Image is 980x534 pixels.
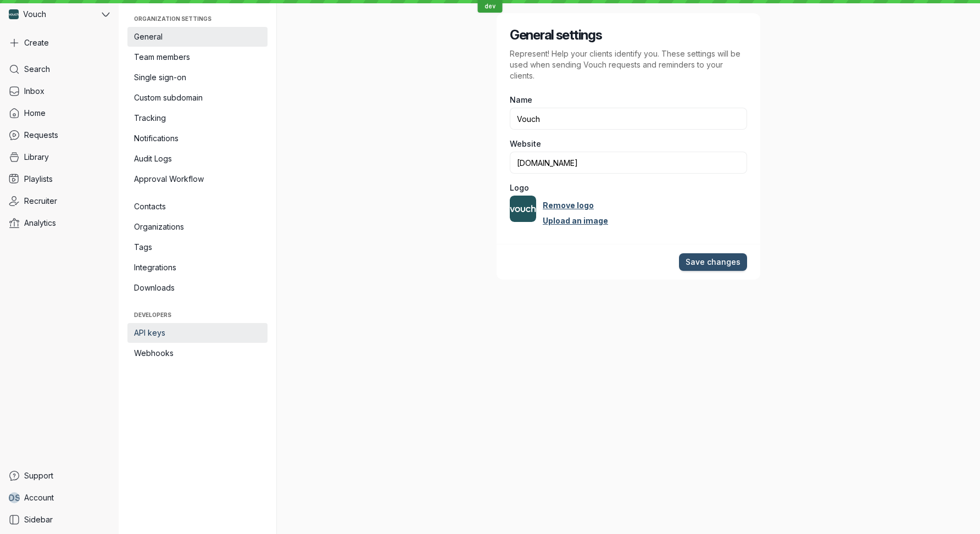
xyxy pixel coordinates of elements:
[127,169,268,189] a: Approval Workflow
[4,81,114,101] a: Inbox
[134,52,261,63] span: Team members
[23,9,46,20] span: Vouch
[4,59,114,79] a: Search
[134,348,261,359] span: Webhooks
[134,201,261,212] span: Contacts
[4,213,114,233] a: Analytics
[127,343,268,363] a: Webhooks
[134,153,261,164] span: Audit Logs
[134,31,261,42] span: General
[4,510,114,530] a: Sidebar
[4,4,114,24] button: Vouch avatarVouch
[4,488,114,508] a: DSAccount
[24,64,50,75] span: Search
[4,103,114,123] a: Home
[543,215,608,226] a: Upload an image
[24,108,46,119] span: Home
[127,278,268,298] a: Downloads
[510,138,541,149] span: Website
[24,218,56,229] span: Analytics
[127,47,268,67] a: Team members
[134,133,261,144] span: Notifications
[510,196,536,222] button: Vouch avatar
[8,492,15,503] span: D
[127,108,268,128] a: Tracking
[510,48,747,81] p: Represent! Help your clients identify you. These settings will be used when sending Vouch request...
[24,37,49,48] span: Create
[127,197,268,216] a: Contacts
[510,26,747,44] h2: General settings
[127,68,268,87] a: Single sign-on
[134,242,261,253] span: Tags
[543,200,594,211] a: Remove logo
[127,149,268,169] a: Audit Logs
[127,27,268,47] a: General
[134,327,261,338] span: API keys
[134,92,261,103] span: Custom subdomain
[134,311,261,318] span: Developers
[15,492,21,503] span: S
[134,221,261,232] span: Organizations
[4,169,114,189] a: Playlists
[679,253,747,271] button: Save changes
[24,492,54,503] span: Account
[24,470,53,481] span: Support
[4,125,114,145] a: Requests
[24,86,44,97] span: Inbox
[134,174,261,185] span: Approval Workflow
[4,4,99,24] div: Vouch
[24,152,49,163] span: Library
[510,94,532,105] span: Name
[134,15,261,22] span: Organization settings
[134,262,261,273] span: Integrations
[9,9,19,19] img: Vouch avatar
[134,282,261,293] span: Downloads
[4,466,114,486] a: Support
[134,72,261,83] span: Single sign-on
[127,129,268,148] a: Notifications
[24,196,57,207] span: Recruiter
[4,191,114,211] a: Recruiter
[134,113,261,124] span: Tracking
[127,237,268,257] a: Tags
[127,323,268,343] a: API keys
[127,88,268,108] a: Custom subdomain
[510,182,529,193] span: Logo
[24,130,58,141] span: Requests
[24,174,53,185] span: Playlists
[686,257,740,268] span: Save changes
[127,217,268,237] a: Organizations
[4,33,114,53] button: Create
[4,147,114,167] a: Library
[127,258,268,277] a: Integrations
[24,514,53,525] span: Sidebar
